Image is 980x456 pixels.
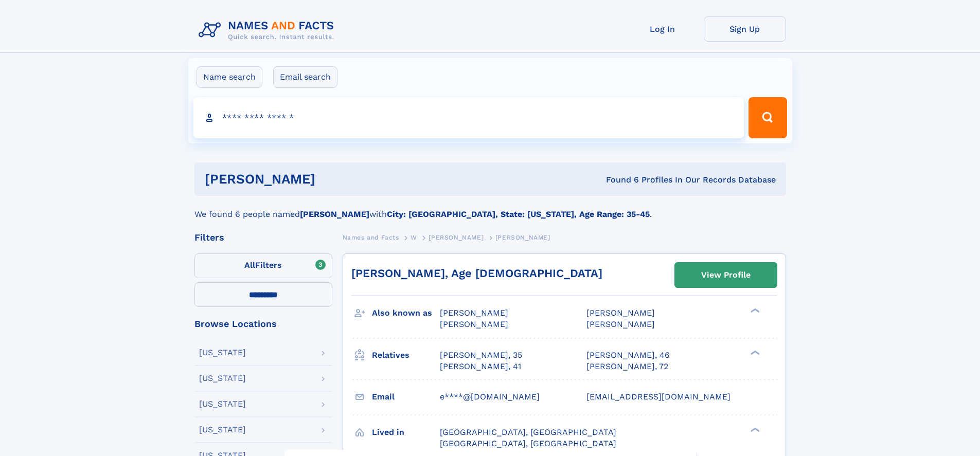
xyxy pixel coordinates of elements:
[372,388,440,406] h3: Email
[194,253,332,278] label: Filters
[440,319,508,329] span: [PERSON_NAME]
[704,16,786,42] a: Sign Up
[244,260,255,270] span: All
[372,346,440,364] h3: Relatives
[701,263,751,287] div: View Profile
[194,319,332,329] div: Browse Locations
[199,400,246,408] div: [US_STATE]
[343,231,399,244] a: Names and Facts
[372,424,440,441] h3: Lived in
[351,267,602,280] a: [PERSON_NAME], Age [DEMOGRAPHIC_DATA]
[748,426,760,433] div: ❯
[387,209,650,219] b: City: [GEOGRAPHIC_DATA], State: [US_STATE], Age Range: 35-45
[199,349,246,357] div: [US_STATE]
[440,427,616,437] span: [GEOGRAPHIC_DATA], [GEOGRAPHIC_DATA]
[429,231,484,244] a: [PERSON_NAME]
[193,97,744,138] input: search input
[197,66,262,88] label: Name search
[300,209,369,219] b: [PERSON_NAME]
[194,196,786,221] div: We found 6 people named with .
[440,361,521,372] a: [PERSON_NAME], 41
[273,66,337,88] label: Email search
[199,426,246,434] div: [US_STATE]
[440,308,508,318] span: [PERSON_NAME]
[429,234,484,241] span: [PERSON_NAME]
[586,350,670,361] a: [PERSON_NAME], 46
[411,231,417,244] a: W
[586,361,668,372] a: [PERSON_NAME], 72
[194,16,343,44] img: Logo Names and Facts
[586,319,655,329] span: [PERSON_NAME]
[675,263,777,287] a: View Profile
[199,374,246,382] div: [US_STATE]
[586,308,655,318] span: [PERSON_NAME]
[621,16,704,42] a: Log In
[748,349,760,356] div: ❯
[194,233,332,242] div: Filters
[586,392,730,402] span: [EMAIL_ADDRESS][DOMAIN_NAME]
[460,174,776,186] div: Found 6 Profiles In Our Records Database
[411,234,417,241] span: W
[440,439,616,448] span: [GEOGRAPHIC_DATA], [GEOGRAPHIC_DATA]
[372,304,440,322] h3: Also known as
[748,307,760,314] div: ❯
[205,173,461,186] h1: [PERSON_NAME]
[749,97,787,138] button: Search Button
[495,234,550,241] span: [PERSON_NAME]
[440,350,522,361] a: [PERSON_NAME], 35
